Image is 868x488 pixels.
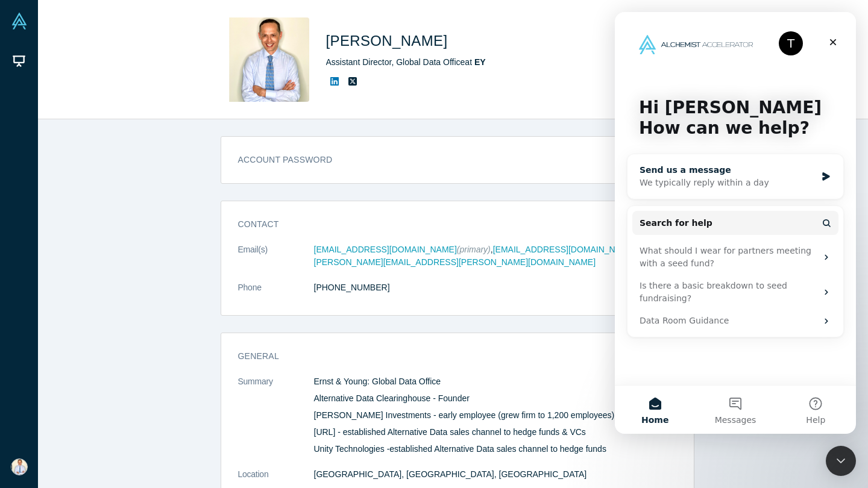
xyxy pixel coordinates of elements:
span: (primary) [457,245,491,254]
a: EY [474,57,486,67]
p: [PERSON_NAME] Investments - early employee (grew firm to 1,200 employees) [314,409,677,422]
h3: Account Password [238,154,677,175]
dt: Email(s) [238,243,314,281]
a: [EMAIL_ADDRESS][DOMAIN_NAME] [314,245,457,254]
h3: General [238,350,660,363]
img: Luis Gutierrez's Account [11,458,28,475]
img: Alchemist Vault Logo [11,13,28,30]
p: [URL] - established Alternative Data sales channel to hedge funds & VCs [314,426,677,439]
dd: , , [314,243,677,269]
span: Assistant Director, Global Data Office at [326,57,486,67]
dt: Phone [238,281,314,307]
h3: Contact [238,218,660,231]
iframe: Intercom live chat [615,12,856,434]
p: Ernst & Young: Global Data Office [314,375,677,388]
h1: [PERSON_NAME] [326,30,448,52]
a: [EMAIL_ADDRESS][DOMAIN_NAME] [493,245,636,254]
dd: [GEOGRAPHIC_DATA], [GEOGRAPHIC_DATA], [GEOGRAPHIC_DATA] [314,468,677,481]
dt: Summary [238,375,314,468]
img: Luis Gutierrez's Profile Image [225,17,309,102]
p: Unity Technologies - [314,443,677,455]
span: established Alternative Data sales channel to hedge funds [389,444,606,454]
p: Alternative Data Clearinghouse - Founder [314,392,677,405]
a: [PHONE_NUMBER] [314,283,390,292]
a: [PERSON_NAME][EMAIL_ADDRESS][PERSON_NAME][DOMAIN_NAME] [314,257,596,267]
